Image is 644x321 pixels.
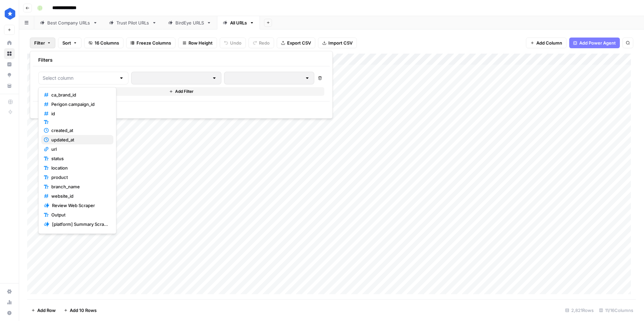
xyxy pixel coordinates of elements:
a: Best Company URLs [34,16,103,29]
button: Add Row [27,305,60,316]
span: Import CSV [328,40,353,46]
a: Trust Pilot URLs [103,16,162,29]
span: updated_at [51,136,108,143]
div: Filter [30,51,333,119]
span: product [51,174,108,181]
span: location [51,165,108,171]
span: Add Column [536,40,562,46]
div: 11/16 Columns [596,305,636,316]
span: Filter [34,40,45,46]
button: Import CSV [318,38,357,48]
button: Add Power Agent [569,38,620,48]
a: Settings [4,286,15,297]
span: Add 10 Rows [70,307,97,314]
button: Workspace: ConsumerAffairs [4,5,15,22]
a: Insights [4,59,15,70]
a: All URLs [217,16,260,29]
span: Sort [62,40,71,46]
span: website_id [51,193,108,199]
a: Browse [4,48,15,59]
button: Add Column [526,38,567,48]
span: Output [51,211,108,218]
a: Usage [4,297,15,308]
span: created_at [51,127,108,134]
span: url [51,146,108,152]
button: Export CSV [277,38,315,48]
span: Row Height [189,40,213,46]
span: Add Power Agent [579,40,616,46]
span: Undo [230,40,241,46]
span: id [51,110,108,117]
span: Review Web Scraper [52,202,108,209]
button: Help + Support [4,308,15,318]
a: Home [4,38,15,48]
span: [platform] Summary Scrape [52,221,108,228]
a: Opportunities [4,70,15,80]
button: Add 10 Rows [60,305,101,316]
span: 16 Columns [95,40,119,46]
button: Undo [220,38,246,48]
button: Row Height [178,38,217,48]
div: 2,821 Rows [562,305,596,316]
span: ca_brand_id [51,91,108,98]
button: Redo [249,38,274,48]
span: summary_output [51,230,108,237]
a: Your Data [4,80,15,91]
img: ConsumerAffairs Logo [4,8,16,20]
a: BirdEye URLS [162,16,217,29]
button: Filter [30,38,55,48]
span: branch_name [51,183,108,190]
div: Trust Pilot URLs [116,19,149,26]
span: Add Row [37,307,56,314]
span: Add Filter [175,88,194,94]
button: Freeze Columns [126,38,175,48]
span: status [51,155,108,162]
input: Select column [43,75,116,81]
div: BirdEye URLS [175,19,204,26]
button: 16 Columns [84,38,123,48]
span: Export CSV [287,40,311,46]
div: Filters [33,54,330,66]
span: Freeze Columns [137,40,171,46]
div: All URLs [230,19,247,26]
div: Best Company URLs [47,19,90,26]
span: Perigon campaign_id [51,101,108,108]
span: Redo [259,40,270,46]
button: Sort [58,38,82,48]
button: Add Filter [38,87,324,96]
